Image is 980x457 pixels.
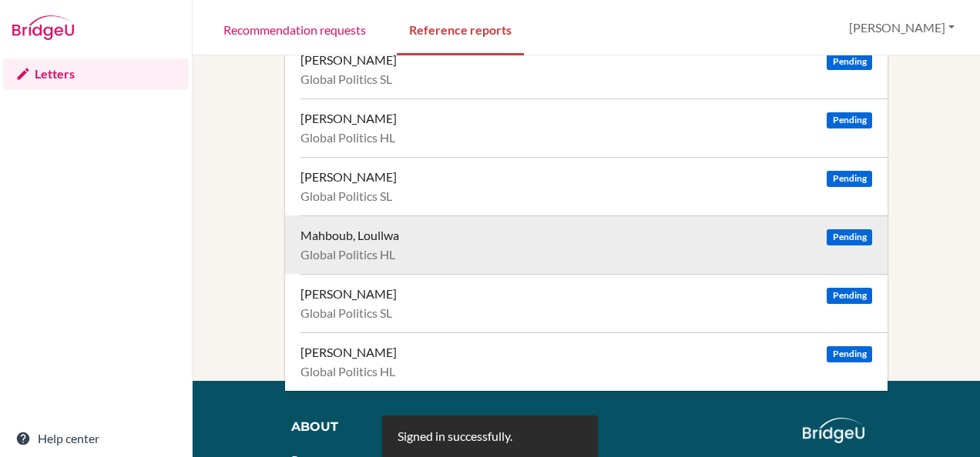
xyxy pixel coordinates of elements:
[398,427,512,445] div: Signed in successfully.
[300,215,888,274] a: Mahboub, Loullwa Pending Global Politics HL
[12,15,74,40] img: Bridge-U
[300,169,397,185] div: [PERSON_NAME]
[300,157,888,215] a: [PERSON_NAME] Pending Global Politics SL
[300,345,397,360] div: [PERSON_NAME]
[827,171,871,187] span: Pending
[827,112,871,128] span: Pending
[300,247,872,262] div: Global Politics HL
[842,13,962,42] button: [PERSON_NAME]
[300,111,397,126] div: [PERSON_NAME]
[827,229,871,245] span: Pending
[300,364,872,379] div: Global Politics HL
[300,274,888,332] a: [PERSON_NAME] Pending Global Politics SL
[300,130,872,145] div: Global Politics HL
[300,305,872,321] div: Global Politics SL
[300,72,872,87] div: Global Politics SL
[300,40,888,98] a: [PERSON_NAME] Pending Global Politics SL
[397,2,524,55] a: Reference reports
[827,346,871,362] span: Pending
[300,98,888,157] a: [PERSON_NAME] Pending Global Politics HL
[300,188,872,204] div: Global Politics SL
[300,332,888,391] a: [PERSON_NAME] Pending Global Politics HL
[827,54,871,70] span: Pending
[300,52,397,68] div: [PERSON_NAME]
[300,286,397,302] div: [PERSON_NAME]
[211,2,378,55] a: Recommendation requests
[300,228,399,243] div: Mahboub, Loullwa
[827,288,871,304] span: Pending
[3,58,189,89] a: Letters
